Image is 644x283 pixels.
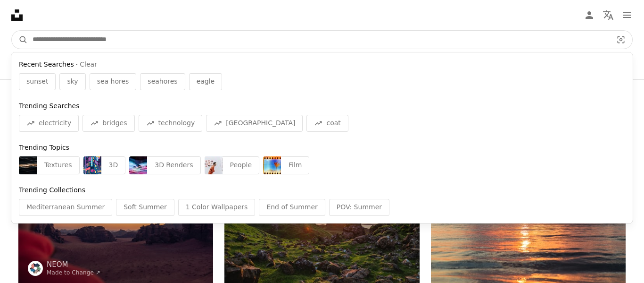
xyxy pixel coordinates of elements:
span: bridges [102,119,127,128]
button: Menu [618,6,636,25]
div: Film [281,156,309,174]
img: premium_photo-1698585173008-5dbb55374918 [263,156,281,174]
span: sea hores [97,77,129,86]
div: POV: Summer [329,199,389,216]
a: Log in / Sign up [580,6,599,25]
div: People [223,156,260,174]
span: electricity [39,119,71,128]
span: Trending Collections [19,186,85,194]
img: photo-1756232684964-09e6bee67c30 [19,156,37,174]
button: Visual search [610,31,632,49]
a: Made to Change ↗ [47,269,100,276]
span: eagle [197,77,215,86]
span: coat [326,119,340,128]
button: Filters [601,49,633,79]
div: 3D Renders [147,156,200,174]
div: 1 Color Wallpapers [178,199,256,216]
button: Language [599,6,618,25]
span: Trending Topics [19,144,69,151]
button: Clear [80,60,97,69]
img: Go to NEOM's profile [28,261,43,276]
a: Illustrations 274 [80,49,145,79]
span: Trending Searches [19,102,79,110]
form: Find visuals sitewide [11,30,633,49]
span: Recent Searches [19,60,74,69]
div: Soft Summer [116,199,174,216]
div: 3D [101,156,126,174]
span: [GEOGRAPHIC_DATA] [226,119,295,128]
span: seahores [148,77,177,86]
a: NEOM [47,260,100,269]
div: End of Summer [259,199,325,216]
span: technology [158,119,195,128]
a: Users 419 [242,49,288,79]
a: Home — Unsplash [11,9,23,21]
img: premium_vector-1739360193640-746e8cbc3d2a [83,156,101,174]
div: Textures [37,156,80,174]
button: Search Unsplash [12,31,28,49]
img: premium_photo-1756163700959-70915d58a694 [205,156,223,174]
div: Mediterranean Summer [19,199,112,216]
div: · [19,60,625,69]
img: premium_photo-1754984826162-5de96e38a4e4 [129,156,147,174]
a: Collections 491k [160,49,227,79]
span: sky [67,77,78,86]
span: sunset [26,77,48,86]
